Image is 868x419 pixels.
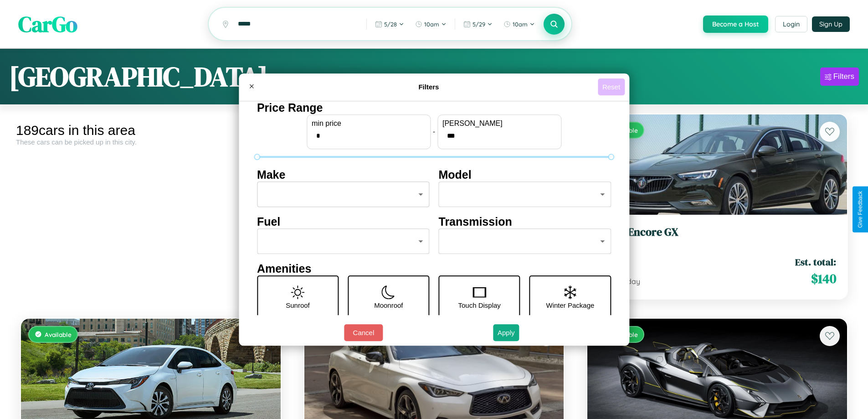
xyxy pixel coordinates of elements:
span: 5 / 28 [384,21,397,28]
h3: Buick Encore GX [598,226,836,239]
button: Login [775,16,807,32]
button: Filters [820,67,859,86]
span: Available [45,331,72,338]
button: Reset [598,78,625,95]
span: 10am [513,21,528,28]
span: $ 140 [811,269,836,288]
p: - [433,125,435,138]
button: 10am [499,17,539,31]
h4: Fuel [257,215,430,228]
button: Apply [493,324,519,341]
button: 5/29 [459,17,497,31]
div: Filters [833,72,854,81]
span: 5 / 29 [473,21,485,28]
p: Moonroof [374,299,403,311]
span: CarGo [18,9,77,39]
h1: [GEOGRAPHIC_DATA] [9,58,268,95]
span: Est. total: [795,255,836,269]
div: 189 cars in this area [16,123,286,138]
label: [PERSON_NAME] [442,119,556,128]
h4: Transmission [439,215,611,228]
label: min price [312,119,426,128]
button: Cancel [344,324,383,341]
button: 10am [411,17,451,31]
a: Buick Encore GX2019 [598,226,836,248]
p: Touch Display [458,299,500,311]
p: Sunroof [286,299,310,311]
span: 10am [424,21,439,28]
div: These cars can be picked up in this city. [16,138,286,146]
h4: Amenities [257,262,611,275]
h4: Make [257,168,430,181]
h4: Price Range [257,101,611,114]
p: Winter Package [546,299,595,311]
div: Give Feedback [857,191,863,228]
h4: Filters [260,83,598,91]
button: Become a Host [703,16,768,33]
button: Sign Up [812,16,850,32]
button: 5/28 [370,17,409,31]
span: / day [621,277,640,286]
h4: Model [439,168,611,181]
